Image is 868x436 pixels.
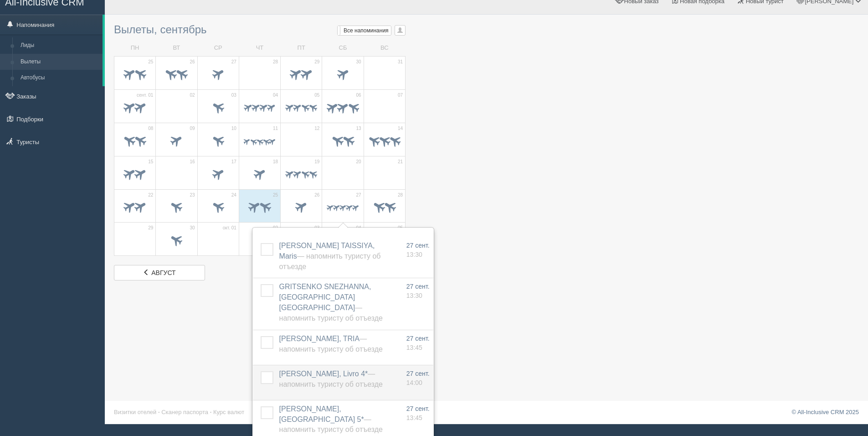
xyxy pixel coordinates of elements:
[190,92,195,99] span: 02
[16,54,103,70] a: Вылеты
[223,225,236,231] span: окт. 01
[406,292,422,299] span: 13:30
[322,40,364,56] td: СБ
[231,159,236,165] span: 17
[314,225,319,231] span: 03
[16,70,103,86] a: Автобусы
[239,40,280,56] td: ЧТ
[279,304,383,322] span: — Напомнить туристу об отъезде
[314,92,319,99] span: 05
[114,409,156,415] a: Визитки отелей
[398,59,403,65] span: 31
[398,192,403,198] span: 28
[213,409,244,415] a: Курс валют
[279,335,383,353] a: [PERSON_NAME], TRIA— Напомнить туристу об отъезде
[16,37,103,54] a: Лиды
[148,225,153,231] span: 29
[791,409,859,415] a: © All-Inclusive CRM 2025
[190,159,195,165] span: 16
[156,40,197,56] td: ВТ
[279,370,383,388] span: [PERSON_NAME], Livro 4*
[279,242,381,270] span: [PERSON_NAME] TAISSIYA, Maris
[398,159,403,165] span: 21
[406,282,430,300] a: 27 сент. 13:30
[114,265,205,280] a: август
[314,192,319,198] span: 26
[231,125,236,132] span: 10
[279,405,383,434] span: [PERSON_NAME], [GEOGRAPHIC_DATA] 5*
[406,404,430,422] a: 27 сент. 13:45
[148,192,153,198] span: 22
[148,59,153,65] span: 25
[406,251,422,258] span: 13:30
[281,40,322,56] td: ПТ
[398,125,403,132] span: 14
[210,409,212,415] span: ·
[231,192,236,198] span: 24
[356,92,361,99] span: 06
[114,24,406,36] h3: Вылеты, сентябрь
[273,125,278,132] span: 11
[279,335,383,353] span: [PERSON_NAME], TRIA
[356,59,361,65] span: 30
[406,344,422,351] span: 13:45
[406,283,430,290] span: 27 сент.
[151,269,175,276] span: август
[190,192,195,198] span: 23
[279,242,381,270] a: [PERSON_NAME] TAISSIYA, Maris— Напомнить туристу об отъезде
[279,252,381,270] span: — Напомнить туристу об отъезде
[406,335,430,342] span: 27 сент.
[356,225,361,231] span: 04
[344,27,389,34] span: Все напоминания
[231,59,236,65] span: 27
[197,40,239,56] td: СР
[356,159,361,165] span: 20
[314,159,319,165] span: 19
[279,283,383,322] span: GRITSENKO SNEZHANNA, [GEOGRAPHIC_DATA] [GEOGRAPHIC_DATA]
[114,40,156,56] td: ПН
[273,192,278,198] span: 25
[190,59,195,65] span: 26
[398,92,403,99] span: 07
[279,370,383,388] a: [PERSON_NAME], Livro 4*— Напомнить туристу об отъезде
[190,125,195,132] span: 09
[190,225,195,231] span: 30
[148,159,153,165] span: 15
[279,283,383,322] a: GRITSENKO SNEZHANNA, [GEOGRAPHIC_DATA] [GEOGRAPHIC_DATA]— Напомнить туристу об отъезде
[406,241,430,259] a: 27 сент. 13:30
[406,379,422,386] span: 14:00
[158,409,160,415] span: ·
[314,59,319,65] span: 29
[148,125,153,132] span: 08
[356,125,361,132] span: 13
[398,225,403,231] span: 05
[406,405,430,412] span: 27 сент.
[279,405,383,434] a: [PERSON_NAME], [GEOGRAPHIC_DATA] 5*— Напомнить туристу об отъезде
[273,225,278,231] span: 02
[273,92,278,99] span: 04
[279,335,383,353] span: — Напомнить туристу об отъезде
[406,370,430,377] span: 27 сент.
[406,369,430,387] a: 27 сент. 14:00
[364,40,405,56] td: ВС
[279,370,383,388] span: — Напомнить туристу об отъезде
[161,409,208,415] a: Сканер паспорта
[273,59,278,65] span: 28
[273,159,278,165] span: 18
[406,414,422,421] span: 13:45
[356,192,361,198] span: 27
[314,125,319,132] span: 12
[406,242,430,249] span: 27 сент.
[137,92,153,99] span: сент. 01
[406,334,430,352] a: 27 сент. 13:45
[231,92,236,99] span: 03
